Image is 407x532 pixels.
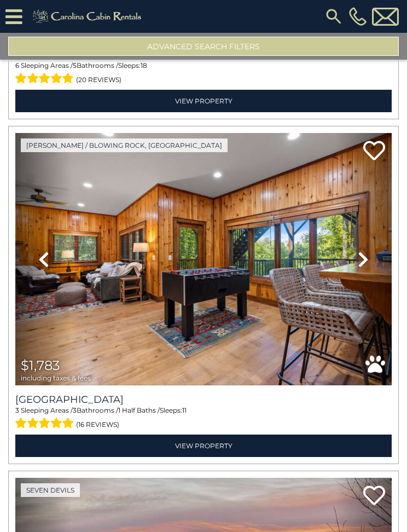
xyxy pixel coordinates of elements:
[28,8,149,25] img: Khaki-logo.png
[15,394,392,406] h3: Chimney Island
[324,7,344,26] img: search-regular.svg
[141,61,147,70] span: 18
[363,140,385,163] a: Add to favorites
[15,61,392,87] div: Sleeping Areas / Bathrooms / Sleeps:
[76,418,119,432] span: (16 reviews)
[21,357,60,373] span: $1,783
[15,406,19,414] span: 3
[15,90,392,112] a: View Property
[21,483,80,497] a: Seven Devils
[118,406,160,414] span: 1 Half Baths /
[363,484,385,508] a: Add to favorites
[15,406,392,432] div: Sleeping Areas / Bathrooms / Sleeps:
[8,37,399,56] button: Advanced Search Filters
[346,7,369,26] a: [PHONE_NUMBER]
[21,138,228,152] a: [PERSON_NAME] / Blowing Rock, [GEOGRAPHIC_DATA]
[15,133,392,385] img: thumbnail_163277017.jpeg
[15,394,392,406] a: [GEOGRAPHIC_DATA]
[15,61,19,70] span: 6
[73,406,77,414] span: 3
[182,406,187,414] span: 11
[76,73,121,87] span: (20 reviews)
[73,61,77,70] span: 5
[15,435,392,457] a: View Property
[21,374,91,381] span: including taxes & fees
